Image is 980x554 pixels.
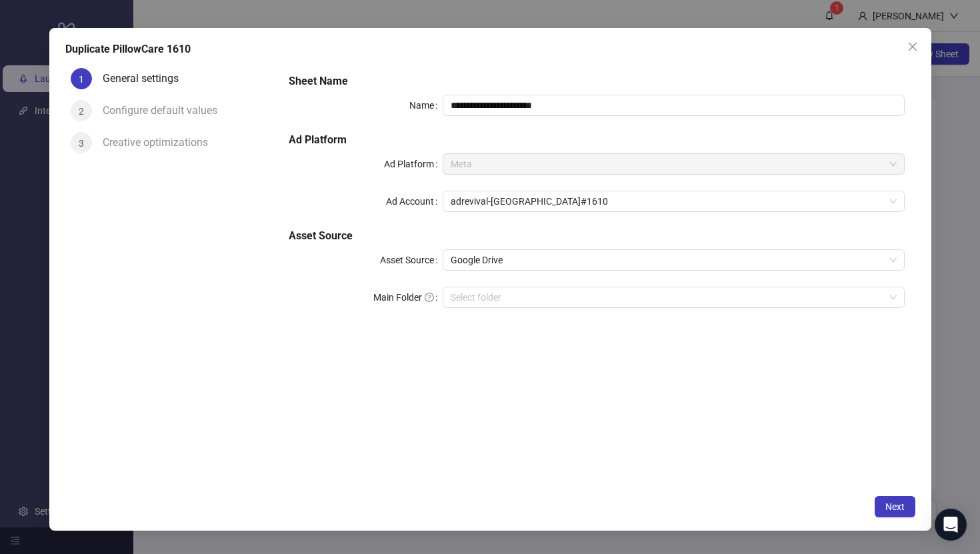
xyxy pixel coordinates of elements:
span: Next [885,501,905,511]
h5: Ad Platform [288,132,904,148]
span: adrevival-USA#1610 [450,191,896,211]
label: Ad Account [385,191,442,212]
button: Next [875,495,915,517]
span: question-circle [424,293,433,302]
div: Configure default values [103,100,228,121]
div: Duplicate PillowCare 1610 [65,41,915,57]
span: Meta [450,154,896,174]
span: close [907,41,918,52]
label: Main Folder [373,287,442,308]
span: Google Drive [450,250,896,270]
label: Asset Source [379,249,442,271]
span: 2 [79,105,84,116]
span: 1 [79,73,84,84]
h5: Sheet Name [288,73,904,89]
input: Name [442,95,904,116]
button: Close [902,36,923,57]
span: 3 [79,137,84,148]
div: General settings [103,68,189,89]
div: Open Intercom Messenger [935,509,967,541]
h5: Asset Source [288,228,904,244]
div: Creative optimizations [103,132,219,153]
label: Ad Platform [383,153,442,175]
label: Name [409,95,442,116]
